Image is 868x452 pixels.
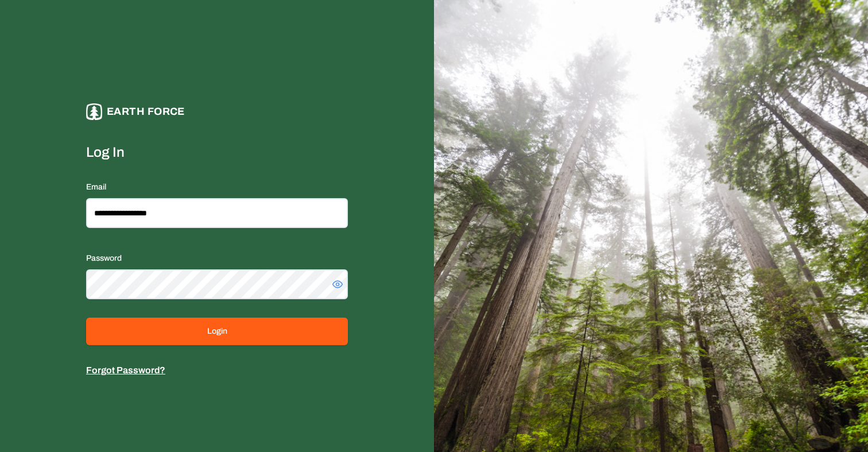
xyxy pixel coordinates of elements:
[86,143,348,161] label: Log In
[86,183,106,191] label: Email
[86,103,102,120] img: earthforce-logo-white-uG4MPadI.svg
[86,318,348,345] button: Login
[107,103,185,120] p: Earth force
[86,254,122,262] label: Password
[86,364,348,377] p: Forgot Password?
